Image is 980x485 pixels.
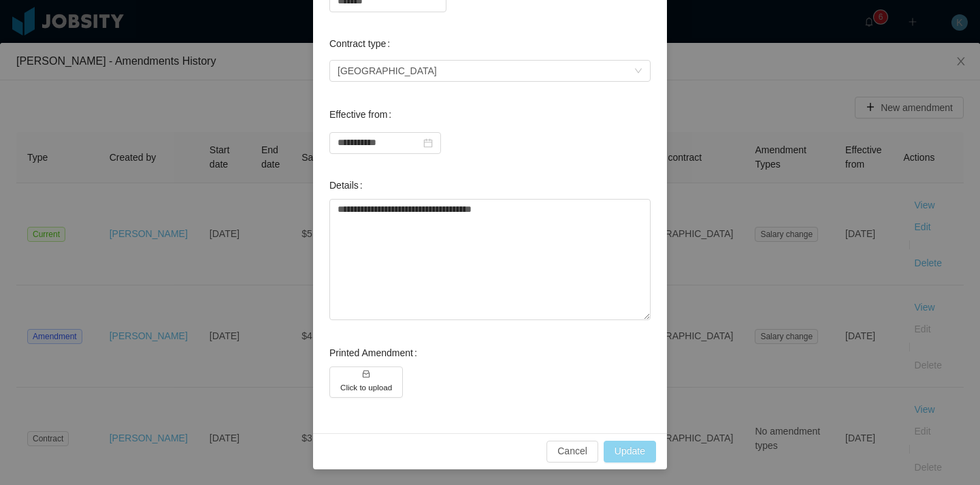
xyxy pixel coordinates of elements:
[340,381,392,393] h5: Click to upload
[329,381,406,392] span: icon: inboxClick to upload
[604,441,656,463] button: Update
[329,109,397,120] label: Effective from
[329,199,651,320] textarea: Details
[329,366,403,398] button: icon: inboxClick to upload
[546,441,598,463] button: Cancel
[338,61,437,81] div: USA
[329,38,395,49] label: Contract type
[329,180,368,191] label: Details
[634,67,642,76] i: icon: down
[423,138,433,148] i: icon: calendar
[329,347,423,358] label: Printed Amendment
